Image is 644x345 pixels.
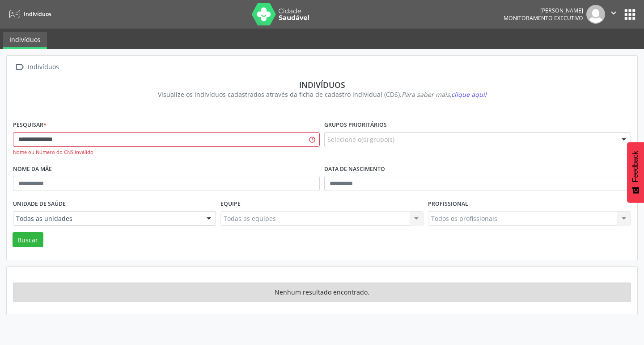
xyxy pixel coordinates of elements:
label: Grupos prioritários [324,118,387,132]
label: Pesquisar [13,118,47,132]
label: Nome da mãe [13,162,52,176]
div: Visualize os indivíduos cadastrados através da ficha de cadastro individual (CDS). [19,90,625,99]
span: Feedback [631,151,640,182]
div: Indivíduos [19,80,625,90]
a: Indivíduos [6,7,51,21]
button: Buscar [13,232,43,247]
i:  [609,8,619,18]
div: Nenhum resultado encontrado. [13,283,631,302]
img: img [586,5,605,24]
div: Indivíduos [26,61,60,74]
span: Todas as unidades [16,214,198,223]
label: Unidade de saúde [13,197,66,211]
button: apps [622,7,638,22]
div: Nome ou Número do CNS inválido [13,149,320,156]
label: Equipe [220,197,241,211]
a:  Indivíduos [13,61,60,74]
span: Indivíduos [24,10,51,18]
i: Para saber mais, [402,90,487,99]
div: [PERSON_NAME] [504,7,583,14]
a: Indivíduos [3,32,47,49]
button: Feedback - Mostrar pesquisa [627,142,644,203]
span: Monitoramento Executivo [504,14,583,22]
label: Profissional [428,197,468,211]
span: Selecione o(s) grupo(s) [327,135,394,144]
span: clique aqui! [451,90,487,99]
label: Data de nascimento [324,162,385,176]
button:  [605,5,622,24]
i:  [13,61,26,74]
